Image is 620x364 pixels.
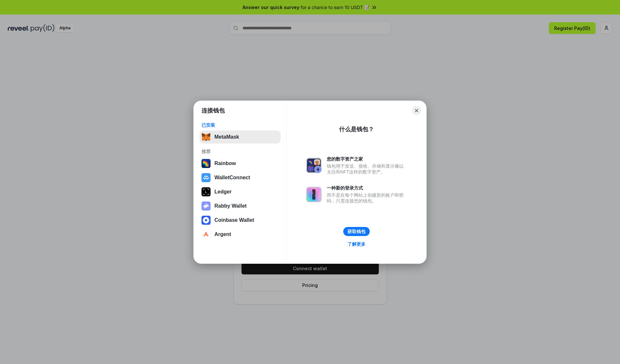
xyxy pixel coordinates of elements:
[201,187,211,196] img: svg+xml,%3Csvg%20xmlns%3D%22http%3A%2F%2Fwww.w3.org%2F2000%2Fsvg%22%20width%3D%2228%22%20height%3...
[200,171,281,184] button: WalletConnect
[344,240,369,248] a: 了解更多
[327,185,407,191] div: 一种新的登录方式
[327,192,407,204] div: 而不是在每个网站上创建新的账户和密码，只需连接您的钱包。
[200,157,281,170] button: Rainbow
[327,156,407,162] div: 您的数字资产之家
[347,241,366,247] div: 了解更多
[201,122,279,128] div: 已安装
[214,231,231,237] div: Argent
[343,227,370,236] button: 获取钱包
[214,161,236,166] div: Rainbow
[201,230,211,239] img: svg+xml,%3Csvg%20width%3D%2228%22%20height%3D%2228%22%20viewBox%3D%220%200%2028%2028%22%20fill%3D...
[327,163,407,175] div: 钱包用于发送、接收、存储和显示像以太坊和NFT这样的数字资产。
[214,217,254,223] div: Coinbase Wallet
[214,189,232,195] div: Ledger
[201,107,225,114] h1: 连接钱包
[201,159,211,168] img: svg+xml,%3Csvg%20width%3D%22120%22%20height%3D%22120%22%20viewBox%3D%220%200%20120%20120%22%20fil...
[339,125,374,133] div: 什么是钱包？
[201,173,211,182] img: svg+xml,%3Csvg%20width%3D%2228%22%20height%3D%2228%22%20viewBox%3D%220%200%2028%2028%22%20fill%3D...
[201,133,211,142] img: svg+xml,%3Csvg%20fill%3D%22none%22%20height%3D%2233%22%20viewBox%3D%220%200%2035%2033%22%20width%...
[214,134,239,140] div: MetaMask
[214,175,250,181] div: WalletConnect
[200,200,281,212] button: Rabby Wallet
[200,185,281,198] button: Ledger
[201,149,279,154] div: 推荐
[201,202,211,211] img: svg+xml,%3Csvg%20xmlns%3D%22http%3A%2F%2Fwww.w3.org%2F2000%2Fsvg%22%20fill%3D%22none%22%20viewBox...
[214,203,247,209] div: Rabby Wallet
[201,216,211,225] img: svg+xml,%3Csvg%20width%3D%2228%22%20height%3D%2228%22%20viewBox%3D%220%200%2028%2028%22%20fill%3D...
[412,106,421,115] button: Close
[200,214,281,227] button: Coinbase Wallet
[347,229,366,234] div: 获取钱包
[200,228,281,241] button: Argent
[306,187,322,202] img: svg+xml,%3Csvg%20xmlns%3D%22http%3A%2F%2Fwww.w3.org%2F2000%2Fsvg%22%20fill%3D%22none%22%20viewBox...
[200,131,281,143] button: MetaMask
[306,158,322,173] img: svg+xml,%3Csvg%20xmlns%3D%22http%3A%2F%2Fwww.w3.org%2F2000%2Fsvg%22%20fill%3D%22none%22%20viewBox...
